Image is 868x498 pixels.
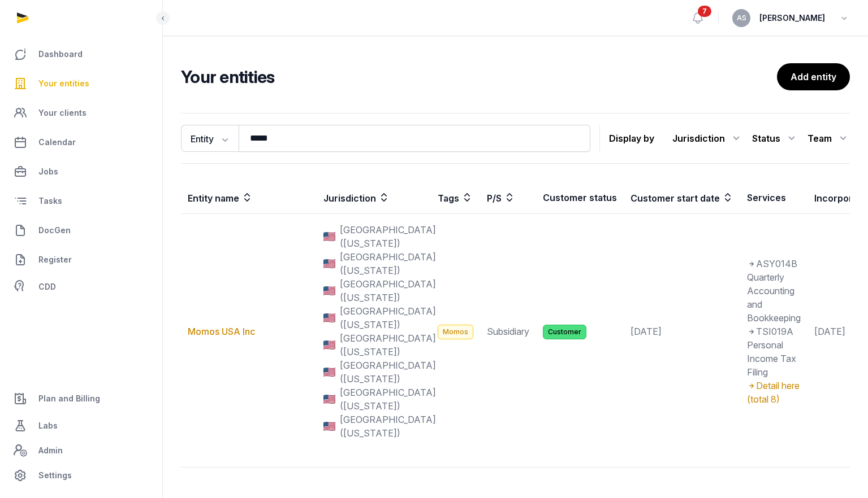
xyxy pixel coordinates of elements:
[38,77,89,90] span: Your entities
[38,106,87,120] span: Your clients
[340,277,436,304] span: [GEOGRAPHIC_DATA] ([US_STATE])
[340,386,436,413] span: [GEOGRAPHIC_DATA] ([US_STATE])
[9,276,153,298] a: CDD
[340,359,436,386] span: [GEOGRAPHIC_DATA] ([US_STATE])
[9,187,153,215] a: Tasks
[9,70,153,97] a: Your entities
[431,182,480,214] th: Tags
[740,182,807,214] th: Services
[672,129,743,147] div: Jurisdiction
[340,304,436,331] span: [GEOGRAPHIC_DATA] ([US_STATE])
[9,412,153,439] a: Labs
[181,125,239,152] button: Entity
[438,325,473,339] span: Momos
[340,413,436,440] span: [GEOGRAPHIC_DATA] ([US_STATE])
[9,158,153,185] a: Jobs
[536,182,624,214] th: Customer status
[38,136,76,149] span: Calendar
[747,379,801,406] div: Detail here (total 8)
[9,462,153,489] a: Settings
[624,214,740,449] td: [DATE]
[747,326,796,378] span: TSI019A Personal Income Tax Filing
[698,6,711,17] span: 7
[38,194,62,208] span: Tasks
[38,165,58,178] span: Jobs
[807,129,850,147] div: Team
[9,129,153,156] a: Calendar
[317,182,431,214] th: Jurisdiction
[543,325,586,339] span: Customer
[759,11,825,25] span: [PERSON_NAME]
[9,439,153,462] a: Admin
[737,15,746,21] span: AS
[340,223,436,250] span: [GEOGRAPHIC_DATA] ([US_STATE])
[38,253,72,267] span: Register
[747,258,801,324] span: ASY014B Quarterly Accounting and Bookkeeping
[9,217,153,244] a: DocGen
[38,392,100,405] span: Plan and Billing
[480,182,536,214] th: P/S
[38,47,83,61] span: Dashboard
[38,444,63,457] span: Admin
[9,41,153,68] a: Dashboard
[181,182,317,214] th: Entity name
[9,99,153,126] a: Your clients
[9,246,153,273] a: Register
[777,63,850,90] a: Add entity
[38,469,72,482] span: Settings
[732,9,750,27] button: AS
[9,385,153,412] a: Plan and Billing
[340,331,436,359] span: [GEOGRAPHIC_DATA] ([US_STATE])
[624,182,740,214] th: Customer start date
[480,214,536,449] td: Subsidiary
[38,280,56,294] span: CDD
[188,326,255,337] a: Momos USA Inc
[752,129,798,147] div: Status
[38,224,71,237] span: DocGen
[609,129,654,147] p: Display by
[181,67,777,87] h2: Your entities
[340,250,436,277] span: [GEOGRAPHIC_DATA] ([US_STATE])
[38,419,58,433] span: Labs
